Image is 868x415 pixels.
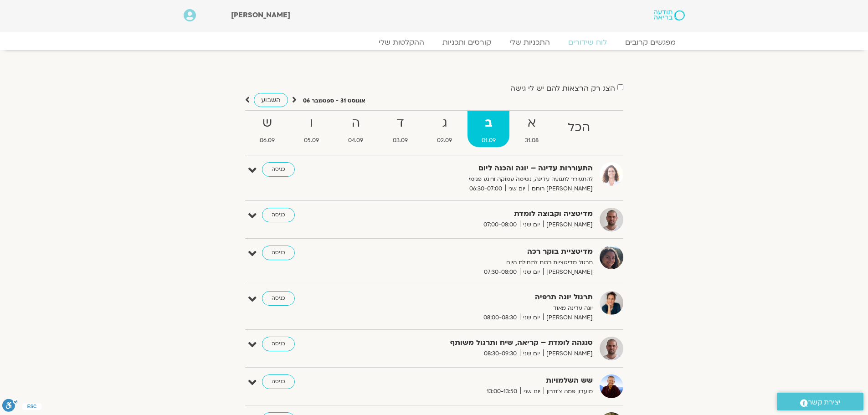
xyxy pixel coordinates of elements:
span: 06:30-07:00 [466,184,505,194]
span: [PERSON_NAME] [543,349,593,359]
a: ב01.09 [467,111,509,147]
span: 04.09 [334,136,377,145]
a: א31.08 [511,111,552,147]
a: מפגשים קרובים [616,38,685,47]
span: [PERSON_NAME] [543,220,593,230]
a: כניסה [262,291,295,306]
span: 13:00-13:50 [483,387,520,396]
span: [PERSON_NAME] [543,267,593,277]
strong: ה [334,113,377,133]
span: יום שני [520,387,544,396]
a: כניסה [262,246,295,260]
span: 07:30-08:00 [481,267,520,277]
strong: מדיטציה וקבוצה לומדת [370,208,593,220]
label: הצג רק הרצאות להם יש לי גישה [510,84,615,92]
span: 06.09 [246,136,288,145]
span: 08:00-08:30 [480,313,520,323]
span: 02.09 [423,136,466,145]
a: כניסה [262,162,295,177]
p: אוגוסט 31 - ספטמבר 06 [303,96,365,106]
strong: א [511,113,552,133]
a: יצירת קשר [777,393,863,410]
a: ה04.09 [334,111,377,147]
span: יום שני [505,184,529,194]
a: ההקלטות שלי [370,38,433,47]
span: 01.09 [467,136,509,145]
span: יום שני [520,313,543,323]
span: [PERSON_NAME] [231,10,290,20]
strong: מדיטציית בוקר רכה [370,246,593,258]
a: השבוע [254,93,288,107]
a: הכל [554,111,604,147]
a: ג02.09 [423,111,466,147]
strong: התעוררות עדינה – יוגה והכנה ליום [370,162,593,174]
a: כניסה [262,208,295,222]
span: [PERSON_NAME] רוחם [529,184,593,194]
strong: ב [467,113,509,133]
span: 03.09 [379,136,421,145]
strong: שש השלמויות [370,374,593,387]
strong: ש [246,113,288,133]
a: כניסה [262,374,295,389]
a: התכניות שלי [500,38,559,47]
span: 31.08 [511,136,552,145]
span: יצירת קשר [808,396,841,409]
span: יום שני [520,220,543,230]
nav: Menu [184,38,685,47]
strong: ו [290,113,333,133]
span: יום שני [520,349,543,359]
p: להתעורר לתנועה עדינה, נשימה עמוקה ורוגע פנימי [370,174,593,184]
a: ש06.09 [246,111,288,147]
a: לוח שידורים [559,38,616,47]
p: יוגה עדינה מאוד [370,303,593,313]
span: 08:30-09:30 [481,349,520,359]
strong: ד [379,113,421,133]
span: השבוע [261,96,281,104]
span: 05.09 [290,136,333,145]
a: ו05.09 [290,111,333,147]
span: [PERSON_NAME] [543,313,593,323]
strong: סנגהה לומדת – קריאה, שיח ותרגול משותף [370,337,593,349]
a: ד03.09 [379,111,421,147]
strong: הכל [554,118,604,138]
strong: תרגול יוגה תרפיה [370,291,593,303]
a: כניסה [262,337,295,351]
span: יום שני [520,267,543,277]
p: תרגול מדיטציות רכות לתחילת היום [370,258,593,267]
span: 07:00-08:00 [480,220,520,230]
a: קורסים ותכניות [433,38,500,47]
span: מועדון פמה צ'ודרון [544,387,593,396]
strong: ג [423,113,466,133]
